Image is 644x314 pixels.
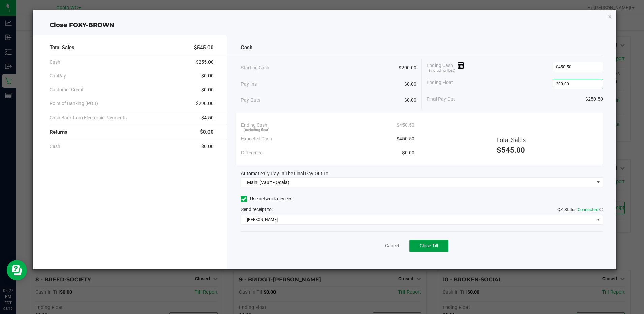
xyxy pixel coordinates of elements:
[50,59,60,66] span: Cash
[585,96,603,103] span: $250.50
[259,180,289,185] span: (Vault - Ocala)
[429,68,455,74] span: (including float)
[497,146,525,154] span: $545.00
[241,122,267,129] span: Ending Cash
[241,171,329,176] span: Automatically Pay-In The Final Pay-Out To:
[427,62,464,72] span: Ending Cash
[200,128,214,136] span: $0.00
[50,44,74,52] span: Total Sales
[241,207,273,212] span: Send receipt to:
[557,207,603,212] span: QZ Status:
[50,86,84,93] span: Customer Credit
[427,96,455,103] span: Final Pay-Out
[244,128,270,133] span: (including float)
[409,240,448,252] button: Close Till
[241,195,292,202] label: Use network devices
[196,100,214,107] span: $290.00
[241,44,252,52] span: Cash
[7,260,27,280] iframe: Resource center
[241,149,262,156] span: Difference
[247,180,257,185] span: Main
[241,64,269,71] span: Starting Cash
[201,72,214,80] span: $0.00
[427,79,453,89] span: Ending Float
[397,135,414,143] span: $450.50
[50,100,98,107] span: Point of Banking (POB)
[402,149,414,156] span: $0.00
[33,21,616,30] div: Close FOXY-BROWN
[201,143,214,150] span: $0.00
[201,86,214,93] span: $0.00
[241,97,260,104] span: Pay-Outs
[241,81,257,88] span: Pay-Ins
[241,215,594,224] span: [PERSON_NAME]
[578,207,598,212] span: Connected
[200,114,214,121] span: -$4.50
[385,242,399,249] a: Cancel
[50,143,60,150] span: Cash
[50,125,213,139] div: Returns
[50,114,127,121] span: Cash Back from Electronic Payments
[404,81,416,88] span: $0.00
[194,44,214,52] span: $545.00
[399,64,416,71] span: $200.00
[404,97,416,104] span: $0.00
[241,135,272,143] span: Expected Cash
[196,59,214,66] span: $255.00
[420,243,438,248] span: Close Till
[50,72,66,80] span: CanPay
[496,136,526,144] span: Total Sales
[397,122,414,129] span: $450.50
